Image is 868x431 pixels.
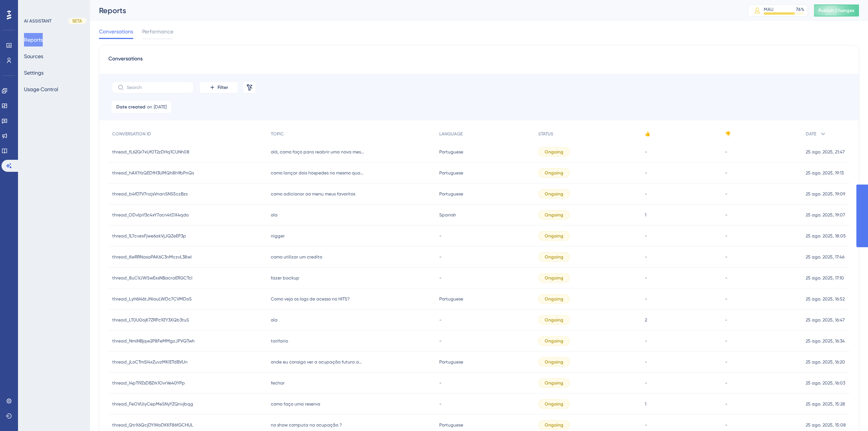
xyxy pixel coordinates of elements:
span: thread_fL62Gr7xUf0T2zDHq1CUNh08 [112,149,189,155]
div: 76 % [796,6,804,12]
span: ola [271,317,278,323]
span: Portuguese [439,191,463,197]
span: DATE [806,131,816,137]
span: Portuguese [439,149,463,155]
span: thread_hAX1YzQEDfH3UMQh8h9bPnQs [112,170,194,176]
span: Ongoing [545,149,563,155]
span: - [725,317,727,323]
button: Publish Changes [814,5,859,17]
span: - [645,233,647,239]
span: Ongoing [545,380,563,386]
span: - [725,191,727,197]
span: thread_jLoCTmSl4xZuvzMKlETdBVUn [112,359,188,365]
span: Portuguese [439,296,463,302]
span: no show computa na ocupação ? [271,422,342,428]
span: - [645,296,647,302]
span: thread_ODvlpif3c4xY7ocn4tDX4qdo [112,212,189,218]
span: TOPIC [271,131,284,137]
span: Ongoing [545,359,563,365]
span: - [725,380,727,386]
span: Publish Changes [818,8,854,14]
div: Reports [99,5,729,16]
span: nigger [271,233,285,239]
span: 25 ago. 2025, 21:47 [806,149,845,155]
span: onde eu consigo ver a ocupação futura após [DATE] [271,359,365,365]
span: Ongoing [545,212,563,218]
span: Ongoing [545,422,563,428]
span: thread_LT0U0ojK7ZRPc9ZY3XQb3tuS [112,317,189,323]
span: - [725,149,727,155]
span: 2 [645,317,647,323]
span: - [725,401,727,407]
div: MAU [764,6,773,12]
div: AI ASSISTANT [24,18,51,24]
span: - [645,422,647,428]
span: 25 ago. 2025, 16:20 [806,359,845,365]
span: CONVERSATION ID [112,131,151,137]
span: thread_b4fD7V7nzjsVnanSNS5czBzs [112,191,188,197]
span: 25 ago. 2025, 15:28 [806,401,845,407]
span: [DATE] [154,104,167,110]
span: - [439,338,442,344]
button: Usage Control [24,83,58,96]
span: Ongoing [545,254,563,260]
span: - [645,170,647,176]
span: - [725,359,727,365]
span: thread_NmiNBjqw2P8FeMMgzJPVQTwh [112,338,195,344]
span: Ongoing [545,317,563,323]
span: como lançar dois hospedes no mesmo quarto? [271,170,365,176]
span: thread_KwRRNasaPAK6C3nMczvL38wI [112,254,192,260]
span: - [725,275,727,281]
span: 25 ago. 2025, 16:34 [806,338,845,344]
span: Ongoing [545,191,563,197]
span: - [645,191,647,197]
span: - [439,401,442,407]
span: 25 ago. 2025, 17:10 [806,275,844,281]
span: Portuguese [439,422,463,428]
span: olá, como faço para reabrir uma nova mesa no pdv legal l [271,149,365,155]
span: thread_FeOVUiyCepMeSNyYZQnvjbqg [112,401,193,407]
span: como adicionar ao menu meus favoritos [271,191,355,197]
span: - [645,380,647,386]
span: - [645,359,647,365]
span: thread_LyH6I46tJNiouLWDc7CVMDoS [112,296,192,302]
button: Settings [24,66,44,80]
span: - [439,380,442,386]
span: - [645,275,647,281]
span: - [725,233,727,239]
span: - [725,212,727,218]
span: Ongoing [545,170,563,176]
span: - [725,170,727,176]
span: LANGUAGE [439,131,463,137]
span: Portuguese [439,170,463,176]
span: fechar [271,380,285,386]
div: BETA [68,18,86,24]
span: Portuguese [439,359,463,365]
span: 👍 [645,131,650,137]
input: Search [127,85,188,90]
span: 25 ago. 2025, 15:08 [806,422,846,428]
span: - [645,338,647,344]
span: on [147,104,152,110]
span: como utilizar um credito [271,254,322,260]
span: thread_8uCVJWSwExsNBacraERGCTcI [112,275,192,281]
span: como faço uma reserva [271,401,320,407]
span: - [439,254,442,260]
span: - [725,296,727,302]
span: tarifario [271,338,288,344]
span: 1 [645,401,646,407]
span: fazer backup [271,275,299,281]
span: - [439,275,442,281]
span: - [725,254,727,260]
span: - [725,338,727,344]
span: Ongoing [545,275,563,281]
span: Filter [218,84,228,90]
span: 25 ago. 2025, 16:03 [806,380,845,386]
span: - [645,149,647,155]
span: thread_QtrX6QcjDYWaDKKF86fGCHUL [112,422,193,428]
span: 25 ago. 2025, 19:09 [806,191,845,197]
span: thread_I4pTI9ZsDBZrk1OvrVe40YPp [112,380,185,386]
span: 25 ago. 2025, 18:05 [806,233,846,239]
span: 25 ago. 2025, 19:07 [806,212,845,218]
span: Conversations [108,54,143,68]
